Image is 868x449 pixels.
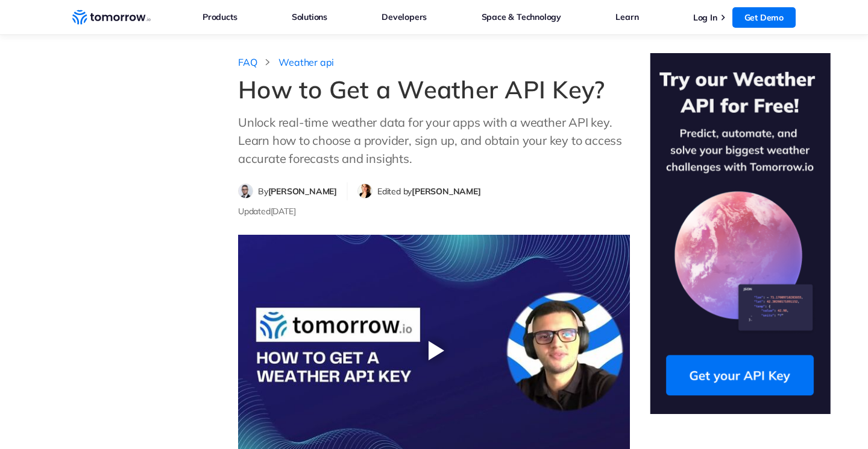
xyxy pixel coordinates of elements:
[412,186,480,197] span: [PERSON_NAME]
[238,206,295,217] span: Updated [DATE]
[482,9,561,25] a: Space & Technology
[268,186,337,197] span: [PERSON_NAME]
[693,12,717,23] a: Log In
[238,53,630,69] nav: breadcrumb
[203,9,237,25] a: Products
[238,75,630,104] h1: How to Get a Weather API Key?
[238,113,630,168] p: Unlock real-time weather data for your apps with a weather API key. Learn how to choose a provide...
[615,9,638,25] a: Learn
[238,56,257,69] a: FAQ
[239,184,253,198] img: Filip Dimkovski
[732,7,796,28] a: Get Demo
[377,186,481,197] span: Edited by
[278,56,334,69] a: Weather api
[382,9,427,25] a: Developers
[650,53,831,414] img: Try Our Weather API for Free
[258,186,337,197] span: By
[72,8,151,27] a: Home link
[358,184,372,198] img: Michelle Meyer editor profile picture
[292,9,327,25] a: Solutions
